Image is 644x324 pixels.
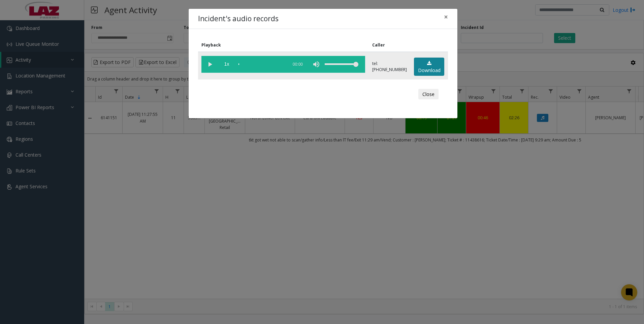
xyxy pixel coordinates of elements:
div: scrub bar [238,56,284,73]
p: tel:[PHONE_NUMBER] [372,61,407,73]
th: Caller [369,38,411,52]
div: volume level [325,56,358,73]
button: Close [418,89,439,100]
h4: Incident's audio records [198,13,279,24]
button: Close [439,9,453,25]
a: Download [414,58,444,76]
span: × [444,12,448,22]
span: playback speed button [218,56,235,73]
th: Playback [198,38,369,52]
